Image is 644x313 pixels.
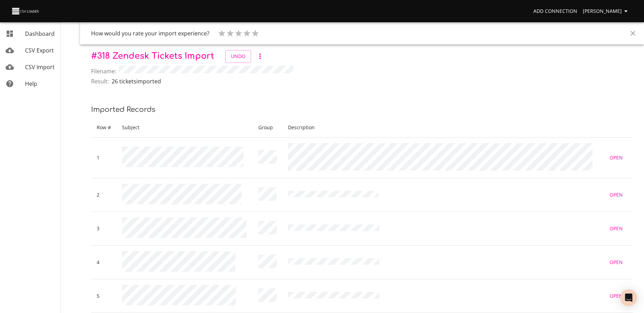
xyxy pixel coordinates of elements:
span: [PERSON_NAME] [583,7,630,16]
a: Open [605,290,627,303]
span: Open [608,224,625,233]
button: Close [625,25,641,42]
span: Undo [231,52,245,61]
td: 2 [91,178,116,212]
span: Imported records [91,106,155,114]
span: CSV Import [25,63,55,71]
span: Open [608,191,625,199]
a: Add Connection [531,5,580,18]
td: 5 [91,279,116,313]
h6: How would you rate your import experience? [91,28,209,38]
button: Undo [225,50,251,63]
span: Open [608,154,625,162]
a: Open [605,256,627,269]
th: Subject [116,118,252,138]
a: Open [605,189,627,201]
th: Description [282,118,599,138]
p: 26 tickets imported [112,77,161,85]
span: Add Connection [533,7,577,16]
span: # 318 Zendesk Tickets Import [91,51,214,61]
span: Dashboard [25,30,55,38]
span: CSV Export [25,47,54,54]
th: Row # [91,118,116,138]
a: Open [605,151,627,164]
div: Open Intercom Messenger [620,289,637,306]
td: 1 [91,138,116,178]
th: Group [253,118,282,138]
td: 4 [91,246,116,279]
button: [PERSON_NAME] [580,5,633,18]
td: 3 [91,212,116,246]
span: Open [608,292,625,300]
img: CSV Loader [11,6,40,16]
span: Open [608,258,625,267]
span: Help [25,80,37,88]
span: Result: [91,77,109,85]
span: Filename: [91,67,116,75]
a: Open [605,222,627,235]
